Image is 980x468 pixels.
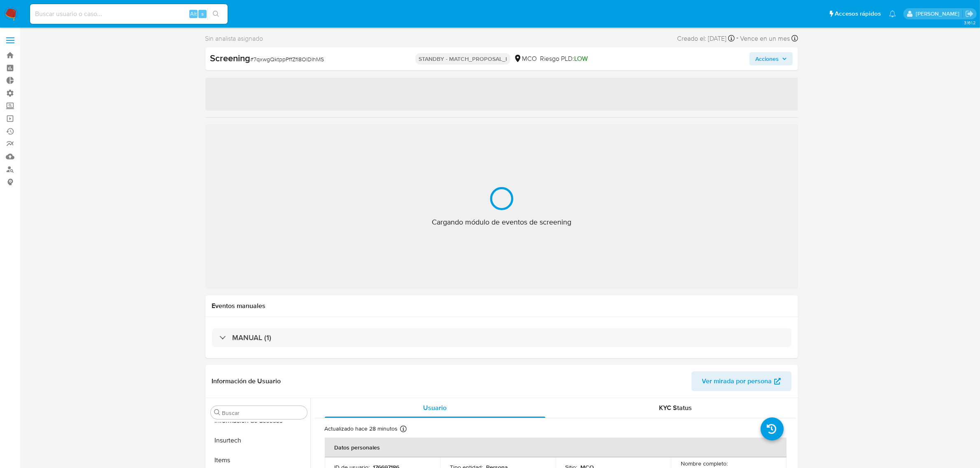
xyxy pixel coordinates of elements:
[251,55,324,63] span: # 7qxwgQktppPffZfI8OlDIhMS
[681,460,728,467] p: Nombre completo :
[574,54,588,63] span: LOW
[659,403,692,412] span: KYC Status
[702,371,772,391] span: Ver mirada por persona
[212,377,281,385] h1: Información de Usuario
[190,10,197,18] span: Alt
[514,54,537,63] div: MCO
[835,9,881,18] span: Accesos rápidos
[540,54,588,63] span: Riesgo PLD:
[207,431,310,450] button: Insurtech
[30,9,228,19] input: Buscar usuario o caso...
[750,52,793,65] button: Acciones
[325,425,398,433] p: Actualizado hace 28 minutos
[205,34,263,43] span: Sin analista asignado
[432,217,571,227] span: Cargando módulo de eventos de screening
[222,409,304,417] input: Buscar
[207,8,224,20] button: search-icon
[916,10,962,18] p: camila.baquero@mercadolibre.com.co
[755,52,779,65] span: Acciones
[740,34,790,43] span: Vence en un mes
[201,10,204,18] span: s
[415,53,510,65] p: STANDBY - MATCH_PROPOSAL_I
[965,9,974,18] a: Salir
[691,371,791,391] button: Ver mirada por persona
[677,33,735,44] div: Creado el: [DATE]
[212,328,791,347] div: MANUAL (1)
[889,10,896,17] a: Notificaciones
[233,333,272,342] h3: MANUAL (1)
[423,403,447,412] span: Usuario
[214,409,221,416] button: Buscar
[736,33,738,44] span: -
[205,78,798,111] span: ‌
[325,438,787,457] th: Datos personales
[212,302,791,310] h1: Eventos manuales
[210,51,251,65] b: Screening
